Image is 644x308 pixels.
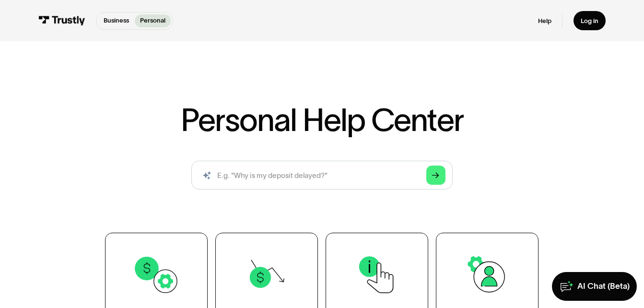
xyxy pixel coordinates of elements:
a: Help [538,17,551,25]
div: AI Chat (Beta) [577,281,630,292]
p: Business [104,16,129,25]
a: Business [98,14,135,27]
input: search [191,161,452,190]
div: Log in [581,17,598,25]
a: AI Chat (Beta) [552,272,637,301]
form: Search [191,161,452,190]
img: Trustly Logo [38,16,85,26]
a: Personal [135,14,171,27]
p: Personal [140,16,165,25]
a: Log in [574,11,606,30]
h1: Personal Help Center [181,104,464,136]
